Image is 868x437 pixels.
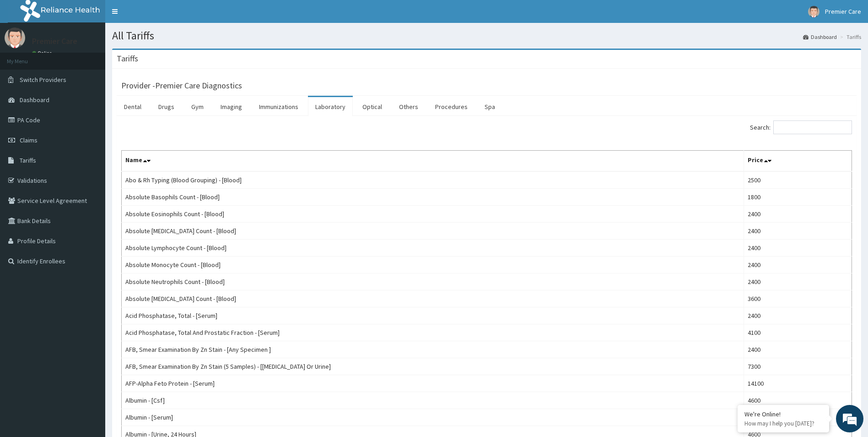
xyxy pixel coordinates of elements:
[117,97,149,116] a: Dental
[392,97,426,116] a: Others
[477,97,502,116] a: Spa
[213,97,249,116] a: Imaging
[112,30,861,42] h1: All Tariffs
[151,97,182,116] a: Drugs
[20,96,49,104] span: Dashboard
[122,206,744,223] td: Absolute Eosinophils Count - [Blood]
[744,358,852,375] td: 7300
[121,82,242,90] h3: Provider - Premier Care Diagnostics
[122,223,744,240] td: Absolute [MEDICAL_DATA] Count - [Blood]
[744,257,852,273] td: 2400
[744,410,822,418] div: We're Online!
[744,420,822,427] p: How may I help you today?
[32,37,77,45] p: Premier Care
[808,6,819,17] img: User Image
[308,97,353,116] a: Laboratory
[744,375,852,392] td: 14100
[5,27,25,48] img: User Image
[744,273,852,290] td: 2400
[32,50,54,56] a: Online
[20,136,38,144] span: Claims
[122,375,744,392] td: AFP-Alpha Feto Protein - [Serum]
[750,120,852,134] label: Search:
[825,7,861,16] span: Premier Care
[744,151,852,172] th: Price
[122,341,744,358] td: AFB, Smear Examination By Zn Stain - [Any Specimen ]
[744,206,852,223] td: 2400
[122,273,744,290] td: Absolute Neutrophils Count - [Blood]
[744,341,852,358] td: 2400
[117,55,138,63] h3: Tariffs
[122,324,744,341] td: Acid Phosphatase, Total And Prostatic Fraction - [Serum]
[122,240,744,257] td: Absolute Lymphocyte Count - [Blood]
[122,257,744,273] td: Absolute Monocyte Count - [Blood]
[744,223,852,240] td: 2400
[744,307,852,324] td: 2400
[122,358,744,375] td: AFB, Smear Examination By Zn Stain (5 Samples) - [[MEDICAL_DATA] Or Urine]
[744,324,852,341] td: 4100
[122,392,744,409] td: Albumin - [Csf]
[20,156,36,164] span: Tariffs
[20,76,66,84] span: Switch Providers
[744,171,852,189] td: 2500
[428,97,475,116] a: Procedures
[252,97,306,116] a: Immunizations
[122,409,744,426] td: Albumin - [Serum]
[744,189,852,206] td: 1800
[355,97,389,116] a: Optical
[838,33,861,41] li: Tariffs
[122,171,744,189] td: Abo & Rh Typing (Blood Grouping) - [Blood]
[122,189,744,206] td: Absolute Basophils Count - [Blood]
[773,120,852,134] input: Search:
[122,307,744,324] td: Acid Phosphatase, Total - [Serum]
[744,290,852,307] td: 3600
[744,240,852,257] td: 2400
[122,290,744,307] td: Absolute [MEDICAL_DATA] Count - [Blood]
[803,33,837,41] a: Dashboard
[184,97,211,116] a: Gym
[744,392,852,409] td: 4600
[122,151,744,172] th: Name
